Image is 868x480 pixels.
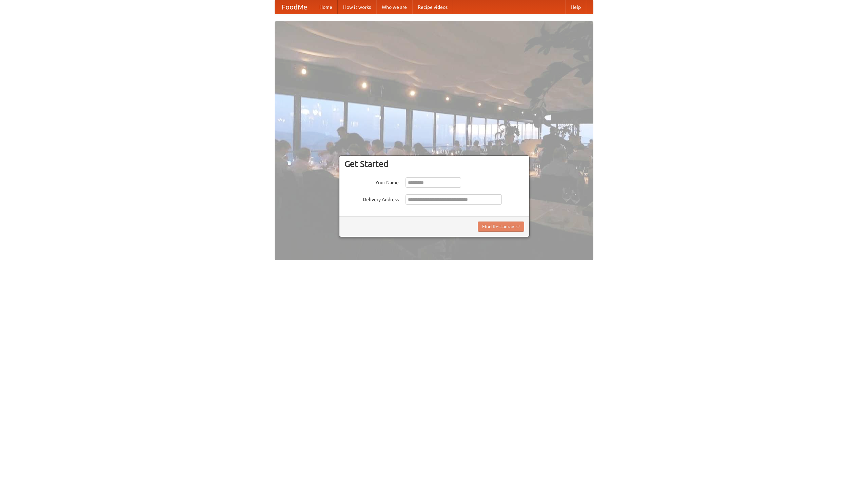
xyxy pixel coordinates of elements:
a: Recipe videos [412,0,453,14]
a: FoodMe [275,0,314,14]
a: Who we are [376,0,412,14]
a: How it works [338,0,376,14]
h3: Get Started [344,159,524,169]
label: Your Name [344,177,399,186]
a: Home [314,0,338,14]
a: Help [565,0,586,14]
button: Find Restaurants! [478,222,524,232]
label: Delivery Address [344,194,399,203]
